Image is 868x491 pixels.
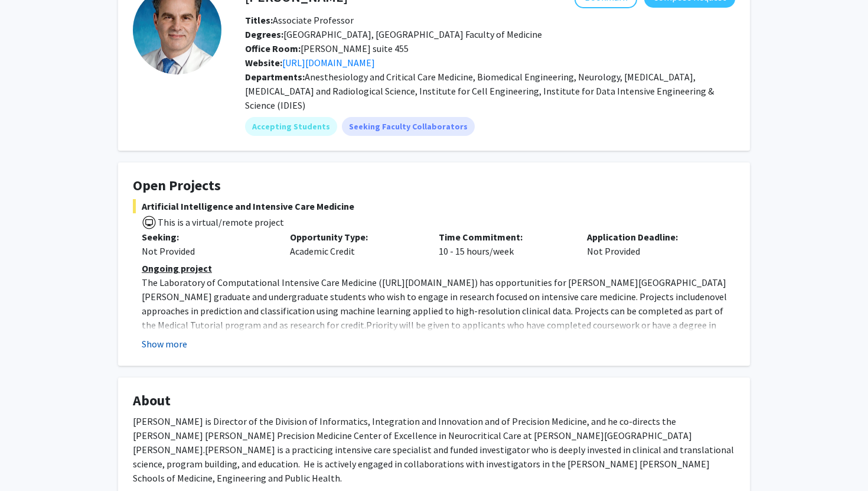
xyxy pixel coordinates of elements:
span: Artificial Intelligence and Intensive Care Medicine [133,199,735,213]
p: Application Deadline: [587,230,717,244]
span: Associate Professor [245,14,354,26]
b: Office Room: [245,43,301,54]
u: Ongoing project [142,262,212,274]
h4: About [133,392,735,409]
p: [URL][DOMAIN_NAME] Priority will be given to applicants who have completed coursework or have a d... [142,275,735,389]
span: This is a virtual/remote project [156,216,284,228]
span: [GEOGRAPHIC_DATA], [GEOGRAPHIC_DATA] Faculty of Medicine [245,28,542,40]
b: Titles: [245,14,273,26]
p: Time Commitment: [439,230,569,244]
mat-chip: Accepting Students [245,117,337,136]
span: novel approaches in prediction and classification using machine learning applied to high-resoluti... [142,291,727,331]
b: Degrees: [245,28,283,40]
p: Opportunity Type: [290,230,420,244]
span: Anesthesiology and Critical Care Medicine, Biomedical Engineering, Neurology, [MEDICAL_DATA], [ME... [245,71,714,111]
b: Website: [245,57,282,69]
mat-chip: Seeking Faculty Collaborators [342,117,475,136]
span: The Laboratory of Computational Intensive Care Medicine ( [142,277,382,288]
span: [PERSON_NAME] suite 455 [245,43,409,54]
iframe: Chat [9,438,50,482]
div: Not Provided [142,244,272,258]
p: [PERSON_NAME] is Director of the Division of Informatics, Integration and Innovation and of Preci... [133,414,735,485]
b: Departments: [245,71,305,83]
p: Seeking: [142,230,272,244]
a: Opens in a new tab [282,57,375,69]
div: Not Provided [578,230,726,258]
button: Show more [142,337,187,351]
span: [PERSON_NAME] is a practicing intensive care specialist and funded investigator who is deeply inv... [133,444,734,484]
h4: Open Projects [133,177,735,194]
div: 10 - 15 hours/week [430,230,578,258]
div: Academic Credit [281,230,429,258]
